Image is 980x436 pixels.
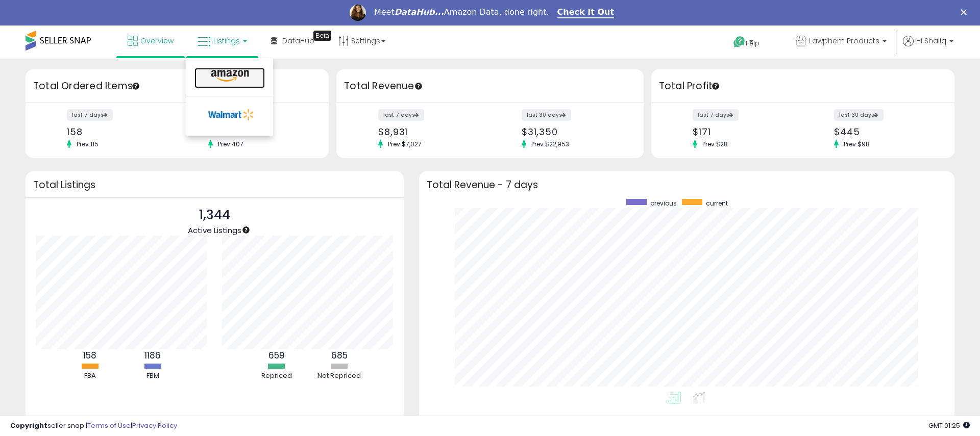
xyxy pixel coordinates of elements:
[834,109,884,121] label: last 30 days
[140,36,174,46] span: Overview
[693,126,795,137] div: $171
[650,199,677,208] span: previous
[711,82,720,91] div: Tooltip anchor
[33,181,396,189] h3: Total Listings
[697,140,733,148] span: Prev: $28
[246,371,307,381] div: Repriced
[788,25,894,59] a: Lawphem Products
[190,25,255,56] a: Listings
[928,421,970,430] span: 2025-10-11 01:25 GMT
[374,7,549,17] div: Meet Amazon Data, done right.
[71,140,104,148] span: Prev: 115
[693,109,739,121] label: last 7 days
[522,109,571,121] label: last 30 days
[903,36,953,59] a: Hi Shaliq
[526,140,574,148] span: Prev: $22,953
[557,7,615,18] a: Check It Out
[188,206,241,225] p: 1,344
[188,225,241,236] span: Active Listings
[282,36,314,46] span: DataHub
[427,181,947,189] h3: Total Revenue - 7 days
[132,421,177,430] a: Privacy Policy
[309,371,370,381] div: Not Repriced
[383,140,427,148] span: Prev: $7,027
[746,39,759,47] span: Help
[241,225,251,235] div: Tooltip anchor
[916,36,946,46] span: Hi Shaliq
[395,7,444,17] i: DataHub...
[350,5,366,21] img: Profile image for Georgie
[378,109,424,121] label: last 7 days
[87,421,131,430] a: Terms of Use
[131,82,140,91] div: Tooltip anchor
[213,140,249,148] span: Prev: 407
[522,126,626,137] div: $31,350
[313,31,331,41] div: Tooltip anchor
[344,79,636,93] h3: Total Revenue
[331,349,348,362] b: 685
[659,79,947,93] h3: Total Profit
[144,349,161,362] b: 1186
[213,36,240,46] span: Listings
[725,28,779,59] a: Help
[10,421,177,431] div: seller snap | |
[268,349,285,362] b: 659
[67,126,169,137] div: 158
[83,349,96,362] b: 158
[33,79,321,93] h3: Total Ordered Items
[59,371,120,381] div: FBA
[961,9,971,15] div: Close
[263,25,322,56] a: DataHub
[378,126,482,137] div: $8,931
[120,25,181,56] a: Overview
[331,25,393,56] a: Settings
[733,36,746,48] i: Get Help
[67,109,113,121] label: last 7 days
[208,126,311,137] div: 574
[834,126,937,137] div: $445
[809,36,879,46] span: Lawphem Products
[839,140,875,148] span: Prev: $98
[122,371,183,381] div: FBM
[10,421,47,430] strong: Copyright
[414,82,423,91] div: Tooltip anchor
[706,199,728,208] span: current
